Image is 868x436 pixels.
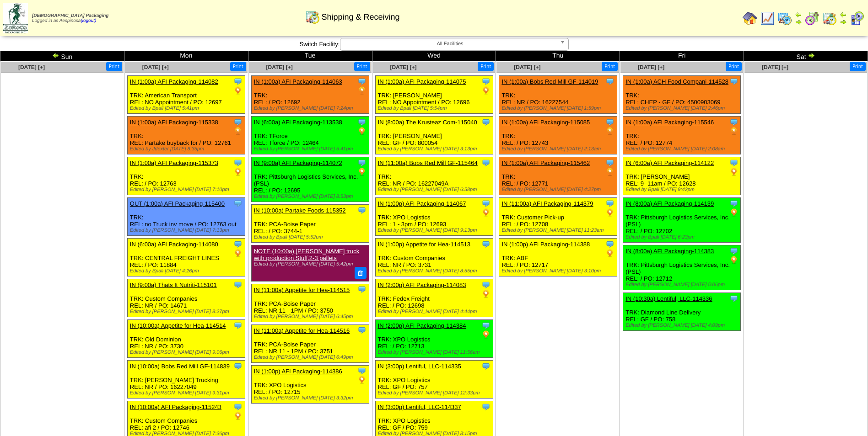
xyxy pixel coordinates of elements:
img: Tooltip [481,77,491,86]
a: (logout) [81,18,96,23]
img: PO [605,167,615,176]
button: Print [230,62,246,71]
img: calendarcustomer.gif [850,11,864,26]
a: [DATE] [+] [142,64,169,70]
div: Edited by [PERSON_NAME] [DATE] 8:53pm [254,194,369,199]
a: IN (3:00p) Lentiful, LLC-114337 [378,404,461,410]
img: Tooltip [605,117,615,127]
img: calendarinout.gif [822,11,837,26]
div: TRK: Old Dominion REL: NR / PO: 3730 [127,320,245,358]
img: calendarprod.gif [777,11,792,26]
img: Tooltip [233,158,243,167]
img: arrowleft.gif [52,52,59,59]
img: Tooltip [481,239,491,249]
img: Tooltip [481,321,491,330]
div: TRK: XPO Logistics REL: / PO: 12715 [251,365,369,403]
div: Edited by [PERSON_NAME] [DATE] 7:24pm [254,106,369,111]
td: Fri [620,51,744,61]
img: Tooltip [357,77,367,86]
div: TRK: REL: / PO: 12774 [623,117,741,154]
a: [DATE] [+] [762,64,788,70]
td: Mon [124,51,248,61]
img: PO [357,167,367,176]
div: Edited by [PERSON_NAME] [DATE] 2:46pm [625,106,740,111]
img: Tooltip [481,158,491,167]
img: Tooltip [357,117,367,127]
a: IN (6:00a) AFI Packaging-114122 [625,160,714,166]
div: Edited by [PERSON_NAME] [DATE] 11:23am [501,228,616,233]
div: Edited by [PERSON_NAME] [DATE] 3:32pm [254,395,369,401]
a: IN (8:00a) The Krusteaz Com-115040 [378,119,477,126]
div: Edited by Bpali [DATE] 4:26pm [130,268,245,274]
div: Edited by [PERSON_NAME] [DATE] 12:33pm [378,390,493,396]
a: IN (1:00a) AFI Packaging-114075 [378,78,466,85]
img: Tooltip [233,117,243,127]
a: IN (1:00a) AFI Packaging-114082 [130,78,218,85]
span: [DATE] [+] [18,64,45,70]
div: TRK: Pittsburgh Logistics Services, Inc. (PSL) REL: / PO: 12695 [251,157,369,202]
div: TRK: REL: / PO: 12763 [127,157,245,195]
div: TRK: REL: NR / PO: 16227544 [499,76,617,114]
img: Tooltip [605,158,615,167]
a: IN (10:30a) Lentiful, LLC-114336 [625,295,712,302]
div: TRK: [PERSON_NAME] REL: 9- 11am / PO: 12628 [623,157,741,195]
div: TRK: XPO Logistics REL: 1 - 3pm / PO: 12693 [375,198,493,236]
img: Tooltip [729,117,739,127]
img: arrowright.gif [808,52,815,59]
a: IN (1:00a) AFI Packaging-115462 [501,160,590,166]
td: Wed [372,51,496,61]
img: Tooltip [729,77,739,86]
img: home.gif [743,11,757,26]
img: Tooltip [481,362,491,371]
img: PO [357,86,367,95]
div: TRK: REL: / PO: 12743 [499,117,617,154]
div: TRK: Diamond Line Delivery REL: GF / PO: 758 [623,293,741,331]
img: Tooltip [357,206,367,215]
a: IN (6:00a) AFI Packaging-114080 [130,241,218,248]
a: [DATE] [+] [390,64,416,70]
div: TRK: TForce REL: Tforce / PO: 12464 [251,117,369,154]
div: Edited by [PERSON_NAME] [DATE] 5:41pm [254,146,369,152]
img: Tooltip [233,77,243,86]
img: Tooltip [481,402,491,411]
a: IN (11:00a) Appetite for Hea-114515 [254,287,350,293]
a: IN (2:00p) AFI Packaging-114384 [378,322,466,329]
img: PO [357,375,367,384]
div: TRK: REL: no Truck inv move / PO: 12763 out [127,198,245,236]
div: TRK: REL: / PO: 12771 [499,157,617,195]
button: Print [850,62,866,71]
a: [DATE] [+] [266,64,293,70]
a: IN (1:00p) AFI Packaging-114067 [378,200,466,207]
div: Edited by [PERSON_NAME] [DATE] 2:13am [501,146,616,152]
div: TRK: Custom Companies REL: NR / PO: 3731 [375,239,493,276]
img: Tooltip [357,158,367,167]
td: Thu [496,51,620,61]
img: Tooltip [729,158,739,167]
div: Edited by [PERSON_NAME] [DATE] 3:10pm [501,268,616,274]
div: TRK: REL: CHEP - GF / PO: 4500903069 [623,76,741,114]
div: Edited by [PERSON_NAME] [DATE] 6:45pm [254,314,369,319]
a: IN (1:00p) AFI Packaging-114388 [501,241,590,248]
a: IN (2:00p) AFI Packaging-114083 [378,282,466,288]
div: Edited by Bpali [DATE] 9:42pm [625,187,740,192]
div: TRK: [PERSON_NAME] REL: NO Appointment / PO: 12696 [375,76,493,114]
img: Tooltip [357,325,367,335]
img: Tooltip [233,321,243,330]
img: PO [233,127,243,136]
span: [DEMOGRAPHIC_DATA] Packaging [32,13,108,18]
div: Edited by [PERSON_NAME] [DATE] 11:56am [378,350,493,355]
div: Edited by Bpali [DATE] 6:23pm [625,234,740,240]
img: PO [233,167,243,176]
a: IN (8:00a) AFI Packaging-114139 [625,200,714,207]
span: [DATE] [+] [638,64,664,70]
span: Logged in as Aespinosa [32,13,108,23]
span: [DATE] [+] [514,64,540,70]
button: Print [726,62,742,71]
div: TRK: REL: NR / PO: 16227049A [375,157,493,195]
div: Edited by Jdexter [DATE] 8:35pm [130,146,245,152]
img: Tooltip [729,246,739,255]
div: Edited by Bpali [DATE] 5:54pm [378,106,493,111]
img: Tooltip [357,285,367,294]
